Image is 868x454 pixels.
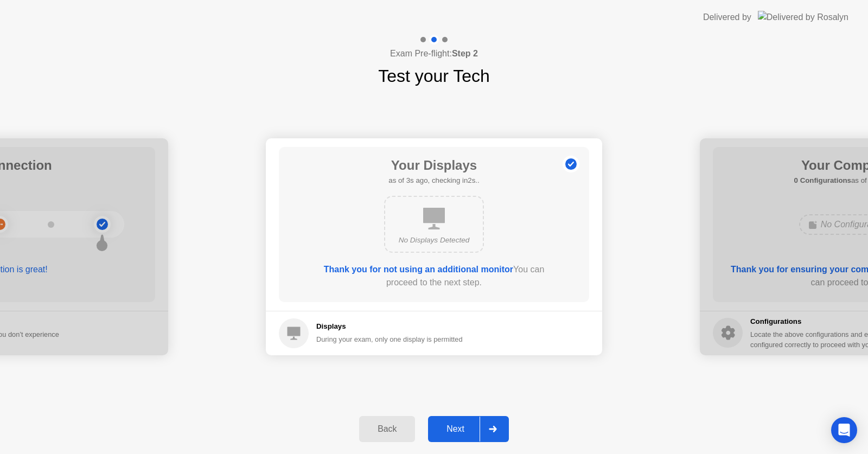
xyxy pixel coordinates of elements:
[388,175,479,186] h5: as of 3s ago, checking in2s..
[394,235,474,246] div: No Displays Detected
[378,63,490,89] h1: Test your Tech
[316,321,463,332] h5: Displays
[758,11,848,23] img: Delivered by Rosalyn
[310,263,558,289] div: You can proceed to the next step.
[316,334,463,344] div: During your exam, only one display is permitted
[703,11,751,24] div: Delivered by
[324,265,513,274] b: Thank you for not using an additional monitor
[452,49,478,58] b: Step 2
[431,424,480,434] div: Next
[390,47,478,60] h4: Exam Pre-flight:
[359,416,415,442] button: Back
[428,416,509,442] button: Next
[362,424,412,434] div: Back
[388,156,479,175] h1: Your Displays
[831,417,857,443] div: Open Intercom Messenger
